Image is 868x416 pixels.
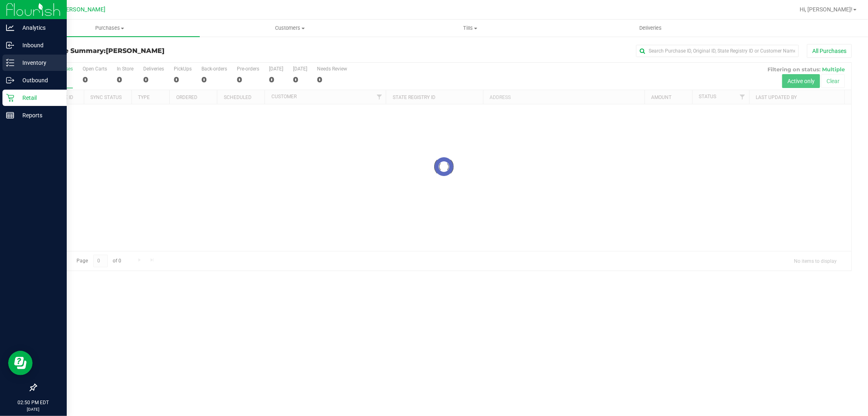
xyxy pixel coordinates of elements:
a: Deliveries [560,20,741,37]
span: Purchases [20,24,200,32]
input: Search Purchase ID, Original ID, State Registry ID or Customer Name... [636,45,799,57]
inline-svg: Inventory [6,59,14,67]
inline-svg: Inbound [6,41,14,49]
inline-svg: Analytics [6,24,14,32]
a: Customers [200,20,380,37]
button: All Purchases [807,44,852,58]
p: Outbound [14,75,63,85]
span: [PERSON_NAME] [106,47,164,55]
inline-svg: Outbound [6,76,14,84]
p: Reports [14,110,63,120]
iframe: Resource center [8,351,33,375]
span: Hi, [PERSON_NAME]! [800,6,853,13]
inline-svg: Reports [6,111,14,119]
inline-svg: Retail [6,94,14,102]
p: 02:50 PM EDT [4,399,63,406]
span: Customers [200,24,380,32]
p: [DATE] [4,406,63,412]
a: Purchases [20,20,200,37]
p: Retail [14,93,63,103]
h3: Purchase Summary: [36,47,308,55]
span: [PERSON_NAME] [61,6,105,13]
span: Tills [380,24,560,32]
p: Inbound [14,40,63,50]
a: Tills [380,20,560,37]
p: Inventory [14,58,63,68]
p: Analytics [14,23,63,33]
span: Deliveries [628,24,673,32]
